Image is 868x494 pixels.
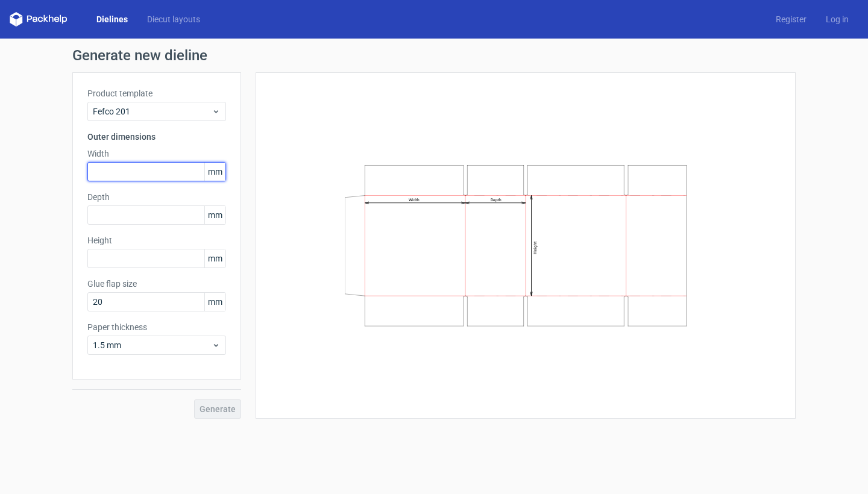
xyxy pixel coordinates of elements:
a: Dielines [87,13,137,25]
span: 1.5 mm [93,339,212,351]
span: mm [204,293,225,311]
label: Paper thickness [87,321,226,333]
a: Register [766,13,816,25]
h3: Outer dimensions [87,131,226,143]
span: mm [204,163,225,181]
label: Width [87,148,226,160]
label: Glue flap size [87,278,226,290]
h1: Generate new dieline [72,48,796,63]
text: Depth [491,198,502,202]
a: Diecut layouts [137,13,210,25]
label: Depth [87,191,226,203]
span: mm [204,249,225,267]
text: Width [409,198,420,202]
span: Fefco 201 [93,105,212,117]
label: Height [87,234,226,246]
label: Product template [87,87,226,99]
text: Height [533,242,538,254]
span: mm [204,206,225,224]
a: Log in [816,13,858,25]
